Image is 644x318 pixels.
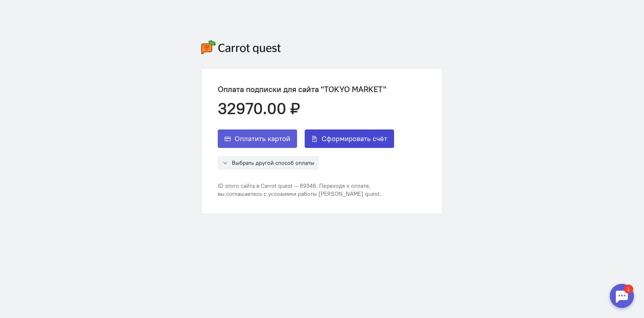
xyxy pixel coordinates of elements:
img: carrot-quest-logo.svg [201,40,281,54]
button: Выбрать другой способ оплаты [218,156,319,170]
div: 32970.00 ₽ [218,100,394,117]
span: Выбрать другой способ оплаты [232,159,314,166]
span: Сформировать счёт [322,134,387,144]
div: Оплата подписки для сайта "TOKYO MARKET" [218,85,394,94]
div: ID этого сайта в Carrot quest — 69346. Переходя к оплате, вы соглашаетесь с условиями работы [PER... [218,182,394,198]
div: 1 [18,5,27,14]
button: Оплатить картой [218,129,297,148]
button: Сформировать счёт [305,129,394,148]
span: Оплатить картой [235,134,290,144]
